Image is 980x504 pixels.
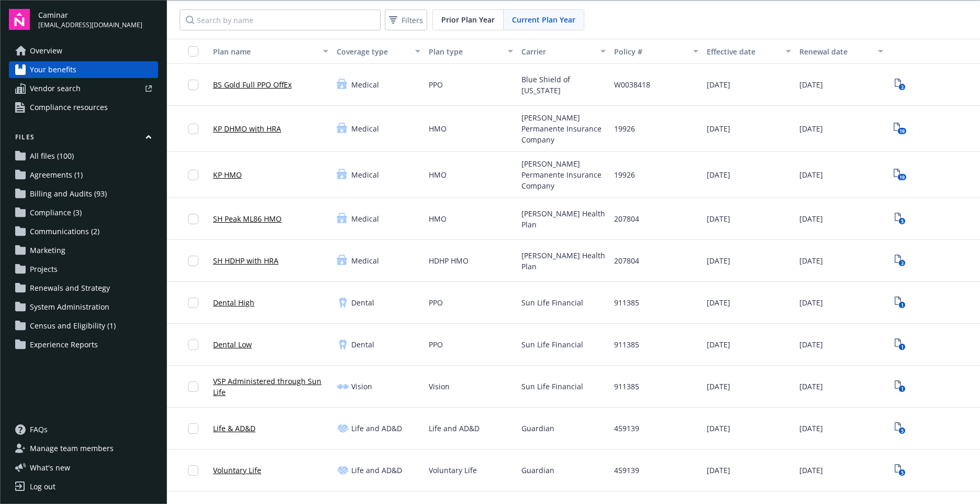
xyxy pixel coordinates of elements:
[799,123,823,134] span: [DATE]
[9,80,158,97] a: Vendor search
[799,381,823,392] span: [DATE]
[188,256,198,266] input: Toggle Row Selected
[351,79,379,90] span: Medical
[892,420,908,437] a: View Plan Documents
[180,9,381,30] input: Search by name
[900,469,903,476] text: 5
[707,423,730,434] span: [DATE]
[30,148,74,165] span: All files (100)
[351,123,379,134] span: Medical
[30,478,55,495] div: Log out
[30,440,114,457] span: Manage team members
[213,423,255,434] a: Life & AD&D
[892,336,908,353] span: View Plan Documents
[351,169,379,180] span: Medical
[213,213,282,224] a: SH Peak ML86 HMO
[9,148,158,165] a: All files (100)
[799,79,823,90] span: [DATE]
[213,297,254,308] a: Dental High
[9,336,158,353] a: Experience Reports
[614,46,687,57] div: Policy #
[892,120,908,137] a: View Plan Documents
[188,298,198,308] input: Toggle Row Selected
[900,84,903,91] text: 3
[799,46,872,57] div: Renewal date
[188,214,198,224] input: Toggle Row Selected
[387,13,425,28] span: Filters
[9,440,158,457] a: Manage team members
[213,123,281,134] a: KP DHMO with HRA
[614,79,650,90] span: W0038418
[30,42,62,59] span: Overview
[614,123,635,134] span: 19926
[9,421,158,438] a: FAQs
[213,169,242,180] a: KP HMO
[429,123,447,134] span: HMO
[9,261,158,278] a: Projects
[614,297,639,308] span: 911385
[799,169,823,180] span: [DATE]
[9,462,87,473] button: What's new
[30,61,76,78] span: Your benefits
[614,465,639,476] span: 459139
[351,423,402,434] span: Life and AD&D
[9,167,158,183] a: Agreements (1)
[30,80,81,97] span: Vendor search
[9,9,30,30] img: navigator-logo.svg
[517,39,610,64] button: Carrier
[213,79,292,90] a: BS Gold Full PPO OffEx
[30,242,65,259] span: Marketing
[30,185,107,202] span: Billing and Audits (93)
[9,223,158,240] a: Communications (2)
[9,133,158,146] button: Files
[9,299,158,315] a: System Administration
[614,381,639,392] span: 911385
[799,297,823,308] span: [DATE]
[892,211,908,227] a: View Plan Documents
[30,317,116,334] span: Census and Eligibility (1)
[892,294,908,311] a: View Plan Documents
[900,344,903,350] text: 1
[38,9,142,20] span: Caminar
[707,381,730,392] span: [DATE]
[213,46,317,57] div: Plan name
[213,465,261,476] a: Voluntary Life
[900,386,903,392] text: 1
[213,339,252,350] a: Dental Low
[337,46,409,57] div: Coverage type
[429,465,477,476] span: Voluntary Life
[9,317,158,334] a: Census and Eligibility (1)
[188,465,198,476] input: Toggle Row Selected
[892,253,908,269] a: View Plan Documents
[614,423,639,434] span: 459139
[521,339,583,350] span: Sun Life Financial
[209,39,332,64] button: Plan name
[795,39,888,64] button: Renewal date
[892,378,908,395] span: View Plan Documents
[30,280,110,297] span: Renewals and Strategy
[521,46,594,57] div: Carrier
[521,381,583,392] span: Sun Life Financial
[899,128,905,135] text: 19
[429,339,443,350] span: PPO
[614,255,639,266] span: 207804
[30,299,109,315] span: System Administration
[892,76,908,93] a: View Plan Documents
[30,421,48,438] span: FAQs
[799,339,823,350] span: [DATE]
[9,185,158,202] a: Billing and Audits (93)
[900,302,903,309] text: 1
[610,39,703,64] button: Policy #
[521,465,554,476] span: Guardian
[521,250,606,272] span: [PERSON_NAME] Health Plan
[521,208,606,230] span: [PERSON_NAME] Health Plan
[707,339,730,350] span: [DATE]
[707,255,730,266] span: [DATE]
[9,280,158,297] a: Renewals and Strategy
[213,255,279,266] a: SH HDHP with HRA
[707,213,730,224] span: [DATE]
[892,462,908,479] a: View Plan Documents
[900,218,903,225] text: 5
